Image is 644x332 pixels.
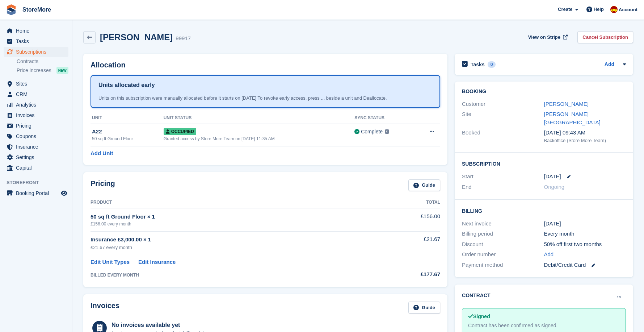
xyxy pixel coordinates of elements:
div: Order number [462,250,544,259]
span: Create [558,6,572,13]
a: menu [4,163,68,173]
span: Subscriptions [16,47,59,57]
a: menu [4,188,68,198]
h2: [PERSON_NAME] [100,32,173,42]
a: menu [4,110,68,120]
div: Signed [468,313,620,320]
a: Price increases NEW [17,66,68,74]
span: Tasks [16,36,59,46]
div: 50% off first two months [544,240,626,249]
a: [PERSON_NAME][GEOGRAPHIC_DATA] [544,111,601,125]
img: Store More Team [610,6,618,13]
span: View on Stripe [528,34,560,41]
a: Edit Unit Types [91,258,130,266]
th: Sync Status [354,112,414,124]
a: menu [4,36,68,46]
a: menu [4,79,68,89]
span: Sites [16,79,59,89]
div: 50 sq ft Ground Floor × 1 [91,213,375,221]
span: Invoices [16,110,59,120]
h2: Booking [462,89,626,95]
a: Cancel Subscription [577,31,633,43]
div: Next invoice [462,220,544,228]
div: Complete [361,128,383,136]
span: Home [16,26,59,36]
a: menu [4,121,68,131]
div: Backoffice (Store More Team) [544,137,626,144]
div: Payment method [462,261,544,269]
div: BILLED EVERY MONTH [91,272,375,278]
a: menu [4,142,68,152]
a: View on Stripe [525,31,569,43]
span: Storefront [7,179,72,186]
a: Edit Insurance [138,258,176,266]
span: Capital [16,163,59,173]
div: Debit/Credit Card [544,261,626,269]
a: StoreMore [20,4,54,16]
div: Site [462,110,544,126]
th: Unit Status [164,112,355,124]
h2: Billing [462,207,626,214]
span: Price increases [17,67,51,74]
div: Booked [462,129,544,144]
span: Help [594,6,604,13]
div: [DATE] 09:43 AM [544,129,626,137]
a: Add [605,61,614,69]
span: Ongoing [544,184,565,190]
th: Unit [91,112,164,124]
img: icon-info-grey-7440780725fd019a000dd9b08b2336e03edf1995a4989e88bcd33f0948082b44.svg [385,129,389,134]
span: Account [619,6,637,13]
div: No invoices available yet [111,321,209,329]
span: Settings [16,152,59,162]
a: menu [4,131,68,141]
h2: Contract [462,292,491,299]
a: Guide [408,302,440,314]
span: Booking Portal [16,188,59,198]
a: menu [4,152,68,162]
div: A22 [92,128,164,136]
div: Customer [462,100,544,108]
h2: Pricing [91,179,115,191]
div: Granted access by Store More Team on [DATE] 11:35 AM [164,136,355,142]
div: £177.67 [375,270,440,279]
div: £21.67 every month [91,244,375,251]
div: [DATE] [544,220,626,228]
div: Discount [462,240,544,249]
span: Coupons [16,131,59,141]
a: Contracts [17,58,68,65]
span: CRM [16,89,59,99]
span: Analytics [16,100,59,110]
span: Insurance [16,142,59,152]
a: Add [544,250,554,259]
time: 2025-08-30 23:00:00 UTC [544,173,561,181]
h2: Invoices [91,302,119,314]
a: menu [4,47,68,57]
a: menu [4,100,68,110]
div: Start [462,173,544,181]
div: 50 sq ft Ground Floor [92,136,164,142]
span: Occupied [164,128,196,135]
a: Guide [408,179,440,191]
div: £156.00 every month [91,221,375,227]
div: 99917 [176,34,191,43]
div: Every month [544,230,626,238]
a: menu [4,26,68,36]
a: menu [4,89,68,99]
h2: Allocation [91,61,440,69]
div: Contract has been confirmed as signed. [468,322,620,329]
div: 0 [488,61,496,68]
h1: Units allocated early [98,81,155,90]
th: Total [375,197,440,208]
div: Insurance £3,000.00 × 1 [91,236,375,244]
td: £156.00 [375,208,440,231]
a: Add Unit [91,149,113,158]
div: Billing period [462,230,544,238]
div: Units on this subscription were manually allocated before it starts on [DATE] To revoke early acc... [98,95,432,102]
div: End [462,183,544,191]
th: Product [91,197,375,208]
img: stora-icon-8386f47178a22dfd0bd8f6a31ec36ba5ce8667c1dd55bd0f319d3a0aa187defe.svg [6,4,17,15]
h2: Subscription [462,160,626,167]
a: Preview store [60,189,68,198]
span: Pricing [16,121,59,131]
td: £21.67 [375,231,440,255]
